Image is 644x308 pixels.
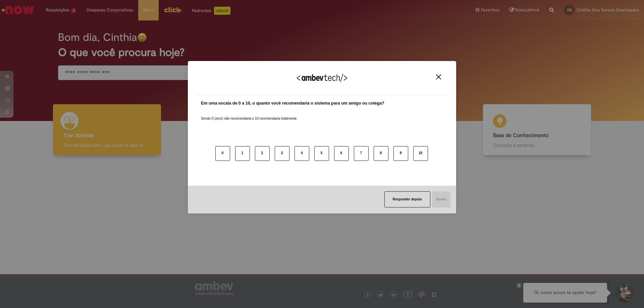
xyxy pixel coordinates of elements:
[215,146,230,161] button: 0
[384,191,430,207] button: Responder depois
[434,74,443,80] button: Close
[354,146,369,161] button: 7
[334,146,349,161] button: 6
[235,146,250,161] button: 1
[275,146,289,161] button: 3
[294,146,309,161] button: 4
[374,146,388,161] button: 8
[314,146,329,161] button: 5
[393,146,408,161] button: 9
[201,100,384,107] label: Em uma escala de 0 a 10, o quanto você recomendaria o sistema para um amigo ou colega?
[413,146,428,161] button: 10
[436,74,441,79] img: Close
[201,108,298,121] label: Sendo 0 (zero) não recomendaria e 10 recomendaria totalmente.
[255,146,270,161] button: 2
[297,74,347,82] img: Logo Ambevtech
